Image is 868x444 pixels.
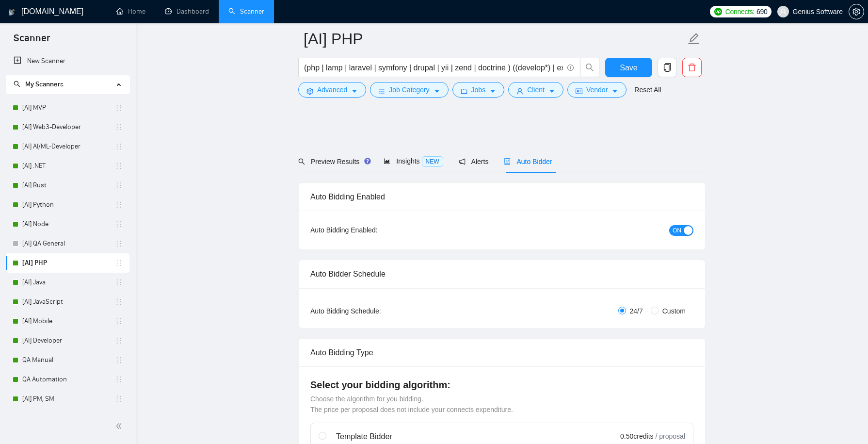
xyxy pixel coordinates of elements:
[756,6,767,17] span: 690
[389,84,429,95] span: Job Category
[228,7,264,16] a: searchScanner
[370,82,448,98] button: barsJob Categorycaret-down
[620,431,653,442] span: 0.50 credits
[6,98,129,117] li: [AI] MVP
[673,225,681,236] span: ON
[115,181,123,189] span: holder
[6,156,129,176] li: [AI] .NET
[656,431,685,441] span: / proposal
[115,421,125,431] span: double-left
[310,183,693,211] div: Auto Bidding Enabled
[725,6,755,17] span: Connects:
[22,331,115,350] a: [AI] Developer
[22,253,115,273] a: [AI] PHP
[115,317,123,325] span: holder
[6,31,58,51] span: Scanner
[586,84,608,95] span: Vendor
[6,234,129,253] li: [AI] QA General
[304,62,563,74] input: Search Freelance Jobs...
[115,104,123,112] span: holder
[422,156,443,167] span: NEW
[504,158,511,165] span: robot
[298,82,366,98] button: settingAdvancedcaret-down
[115,356,123,364] span: holder
[22,195,115,214] a: [AI] Python
[6,350,129,370] li: QA Manual
[682,58,702,77] button: delete
[714,8,722,16] img: upwork-logo.png
[22,350,115,370] a: QA Manual
[658,63,676,72] span: copy
[22,312,115,331] a: [AI] Mobile
[115,240,123,247] span: holder
[567,82,627,98] button: idcardVendorcaret-down
[6,312,129,331] li: [AI] Mobile
[6,253,129,273] li: [AI] PHP
[6,176,129,195] li: [AI] Rust
[310,395,513,413] span: Choose the algorithm for you bidding. The price per proposal does not include your connects expen...
[298,158,305,165] span: search
[611,87,618,95] span: caret-down
[835,411,858,434] iframe: Intercom live chat
[6,195,129,214] li: [AI] Python
[115,162,123,170] span: holder
[683,63,701,72] span: delete
[115,337,123,345] span: holder
[6,389,129,409] li: [AI] PM, SM
[306,87,313,95] span: setting
[658,58,677,77] button: copy
[22,292,115,312] a: [AI] JavaScript
[849,4,864,19] button: setting
[8,4,15,20] img: logo
[310,260,693,288] div: Auto Bidder Schedule
[580,58,599,77] button: search
[567,65,574,71] span: info-circle
[605,58,652,77] button: Save
[304,27,686,51] input: Scanner name...
[576,87,582,95] span: idcard
[310,306,438,316] div: Auto Bidding Schedule:
[548,87,555,95] span: caret-down
[6,214,129,234] li: [AI] Node
[580,63,599,72] span: search
[22,176,115,195] a: [AI] Rust
[25,80,64,88] span: My Scanners
[508,82,563,98] button: userClientcaret-down
[22,370,115,389] a: QA Automation
[22,273,115,292] a: [AI] Java
[459,158,489,165] span: Alerts
[688,33,700,45] span: edit
[471,84,486,95] span: Jobs
[6,137,129,156] li: [AI] AI/ML-Developer
[22,98,115,117] a: [AI] MVP
[22,137,115,156] a: [AI] AI/ML-Developer
[6,117,129,137] li: [AI] Web3-Developer
[115,395,123,403] span: holder
[310,339,693,366] div: Auto Bidding Type
[115,298,123,306] span: holder
[363,157,372,165] div: Tooltip anchor
[659,306,690,316] span: Custom
[115,143,123,150] span: holder
[459,158,466,165] span: notification
[115,123,123,131] span: holder
[22,117,115,137] a: [AI] Web3-Developer
[384,158,390,164] span: area-chart
[434,87,440,95] span: caret-down
[516,87,523,95] span: user
[115,220,123,228] span: holder
[6,51,129,71] li: New Scanner
[310,225,438,235] div: Auto Bidding Enabled:
[489,87,496,95] span: caret-down
[115,201,123,209] span: holder
[849,8,864,16] a: setting
[6,331,129,350] li: [AI] Developer
[22,156,115,176] a: [AI] .NET
[504,158,552,165] span: Auto Bidder
[780,8,787,15] span: user
[14,51,122,71] a: New Scanner
[298,158,368,165] span: Preview Results
[165,7,209,16] a: dashboardDashboard
[620,62,637,74] span: Save
[22,234,115,253] a: [AI] QA General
